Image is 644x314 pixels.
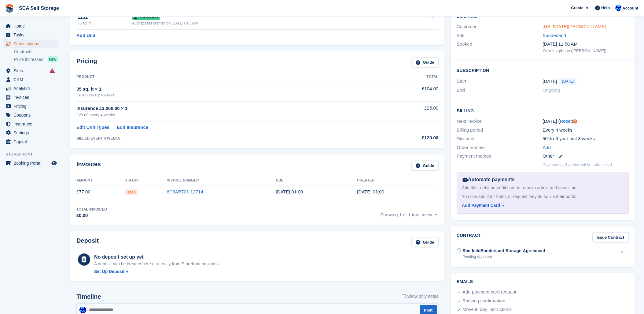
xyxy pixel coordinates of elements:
a: menu [3,31,58,39]
div: Move in day instructions [463,306,512,313]
span: Price increases [14,57,43,62]
div: BILLED EVERY 4 WEEKS [76,136,371,141]
img: Kelly Neesham [616,5,622,11]
span: Storefront [6,151,61,157]
span: Pricing [13,102,50,110]
div: Discount [457,135,543,142]
img: Kelly Neesham [79,307,86,313]
span: Occupied [132,14,160,20]
input: Show only notes [402,293,406,300]
h2: Subscription [457,67,629,73]
th: Total [371,72,439,82]
a: 6C6AB701-12714 [167,189,203,194]
div: Order number [457,144,543,151]
div: Site [457,32,543,39]
div: You can add it for them, or request they do so via their portal. [462,193,624,200]
span: Ongoing [543,88,560,93]
th: Created [357,176,439,185]
div: Next invoice [457,118,543,125]
a: menu [3,93,58,102]
h2: Timeline [76,293,101,300]
th: Product [76,72,371,82]
div: 75 sq. ft [78,21,132,26]
span: Settings [13,129,50,137]
a: menu [3,102,58,110]
div: Start [457,78,543,85]
div: Auto access granted on [DATE] 6:03 AM [132,21,388,26]
div: Set Up Deposit [94,268,125,275]
span: Booking Portal [13,159,50,167]
a: Edit Unit Types [76,124,109,131]
th: Amount [76,176,125,185]
span: Help [602,5,610,11]
div: [DATE] 11:58 AM [543,41,629,48]
time: 2025-09-02 00:00:00 UTC [276,189,303,194]
span: Insurance [13,120,50,128]
div: Every 4 weeks [543,127,629,134]
a: menu [3,66,58,75]
div: £129.00 [371,134,439,141]
a: [US_STATE][PERSON_NAME] [543,24,606,29]
a: Edit Insurance [117,124,148,131]
span: Account [623,5,638,11]
span: Tasks [13,31,50,39]
h2: Pricing [76,58,97,68]
a: Contracts [14,49,58,55]
span: Invoices [13,93,50,102]
span: Home [13,22,50,30]
div: £104.00 every 4 weeks [76,92,371,98]
div: Booked [457,41,543,54]
a: menu [3,137,58,146]
h2: Invoices [76,161,101,171]
a: Add Unit [76,32,95,39]
a: menu [3,22,58,30]
a: menu [3,75,58,84]
a: menu [3,39,58,48]
div: £0.00 [76,212,107,219]
div: Over the phone ([PERSON_NAME]) [543,48,629,54]
a: menu [3,84,58,93]
p: Payment card added will be auto-linked [543,162,612,168]
div: Tooltip anchor [572,119,578,124]
div: Other [543,153,629,160]
div: 35 sq. ft × 1 [76,86,371,93]
div: Add Payment Card [462,202,500,209]
th: Status [125,176,167,185]
div: Pending signature [463,254,546,260]
td: £104.00 [371,82,439,101]
time: 2025-09-01 00:00:00 UTC [543,78,557,85]
th: Invoice Number [167,176,276,185]
label: Show only notes [402,293,439,300]
a: Price increases NEW [14,56,58,63]
h2: Contract [457,232,481,242]
span: Coupons [13,111,50,119]
a: Guide [412,161,439,171]
a: menu [3,129,58,137]
a: Guide [412,237,439,247]
a: Sunderland [543,33,566,38]
th: Due [276,176,357,185]
div: Automate payments [462,176,624,183]
i: Smart entry sync failures have occurred [50,68,55,73]
div: Booking confirmation [463,297,506,305]
a: Issue Contract [593,232,629,242]
div: End [457,87,543,94]
span: [DATE] [560,78,577,85]
a: SCA Self Storage [17,3,61,13]
div: NEW [48,56,58,62]
p: A deposit can be created here or directly from Storefront bookings. [94,261,220,267]
span: CRM [13,75,50,84]
span: Create [571,5,583,11]
div: Insurance £3,000.00 × 1 [76,105,371,112]
div: Customer [457,23,543,30]
div: 1132 [78,14,132,21]
a: Guide [412,58,439,68]
h2: Emails [457,279,629,284]
a: Set Up Deposit [94,268,220,275]
h2: Deposit [76,237,99,247]
td: £77.00 [76,185,125,199]
div: 50% off your first 8 weeks [543,135,629,142]
div: Payment method [457,153,543,160]
span: Subscriptions [13,39,50,48]
a: menu [3,120,58,128]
